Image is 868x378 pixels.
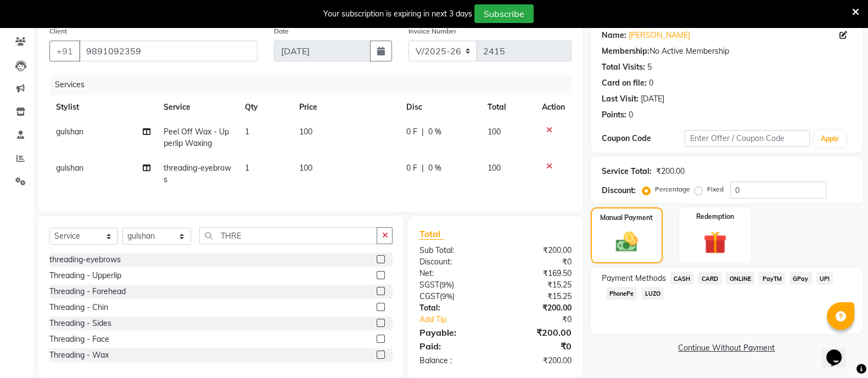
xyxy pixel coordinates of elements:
[79,41,257,61] input: Search by Name/Mobile/Email/Code
[602,30,626,41] div: Name:
[299,127,312,137] span: 100
[814,131,845,147] button: Apply
[647,61,652,73] div: 5
[49,270,121,281] div: Threading - Upperlip
[822,334,857,367] iframe: chat widget
[495,279,580,291] div: ₹15.25
[602,46,852,57] div: No Active Membership
[655,184,690,194] label: Percentage
[649,77,653,89] div: 0
[238,95,292,120] th: Qty
[49,26,67,36] label: Client
[406,126,417,138] span: 0 F
[474,4,534,23] button: Subscribe
[495,268,580,279] div: ₹169.50
[49,254,121,266] div: threading-eyebrows
[696,212,734,222] label: Redemption
[495,326,580,339] div: ₹200.00
[816,272,833,285] span: UPI
[422,126,424,138] span: |
[274,26,289,36] label: Date
[495,302,580,314] div: ₹200.00
[495,355,580,366] div: ₹200.00
[422,162,424,174] span: |
[495,256,580,268] div: ₹0
[411,279,495,291] div: ( )
[51,75,580,95] div: Services
[411,256,495,268] div: Discount:
[408,26,456,36] label: Invoice Number
[419,291,439,301] span: CGST
[602,133,685,144] div: Coupon Code
[602,166,652,177] div: Service Total:
[726,272,754,285] span: ONLINE
[245,127,249,137] span: 1
[656,166,685,177] div: ₹200.00
[602,93,639,105] div: Last Visit:
[759,272,785,285] span: PayTM
[629,109,633,121] div: 0
[602,46,649,57] div: Membership:
[323,8,472,20] div: Your subscription is expiring in next 3 days
[411,326,495,339] div: Payable:
[164,127,229,148] span: Peel Off Wax - Upperlip Waxing
[245,163,249,173] span: 1
[49,302,108,313] div: Threading - Chin
[441,280,451,289] span: 9%
[428,126,441,138] span: 0 %
[602,273,666,284] span: Payment Methods
[411,340,495,353] div: Paid:
[535,95,572,120] th: Action
[609,229,645,255] img: _cash.svg
[789,272,812,285] span: GPay
[606,287,637,300] span: PhonePe
[602,61,645,73] div: Total Visits:
[49,318,111,329] div: Threading - Sides
[488,127,501,137] span: 100
[49,95,157,120] th: Stylist
[488,163,501,173] span: 100
[707,184,724,194] label: Fixed
[299,163,312,173] span: 100
[698,272,721,285] span: CARD
[696,228,733,257] img: _gift.svg
[56,163,83,173] span: gulshan
[56,127,83,137] span: gulshan
[495,245,580,256] div: ₹200.00
[411,355,495,366] div: Balance :
[49,349,109,361] div: Threading - Wax
[685,130,810,147] input: Enter Offer / Coupon Code
[49,41,80,61] button: +91
[157,95,238,120] th: Service
[411,291,495,302] div: ( )
[49,334,109,345] div: Threading - Face
[495,340,580,353] div: ₹0
[293,95,400,120] th: Price
[49,286,126,297] div: Threading - Forehead
[602,109,626,121] div: Points:
[428,162,441,174] span: 0 %
[602,77,647,89] div: Card on file:
[411,302,495,314] div: Total:
[441,292,452,301] span: 9%
[602,185,636,196] div: Discount:
[406,162,417,174] span: 0 F
[641,93,664,105] div: [DATE]
[419,280,439,290] span: SGST
[419,228,444,240] span: Total
[481,95,535,120] th: Total
[641,287,664,300] span: LUZO
[199,227,377,244] input: Search or Scan
[670,272,694,285] span: CASH
[509,314,580,325] div: ₹0
[600,213,653,223] label: Manual Payment
[400,95,480,120] th: Disc
[411,245,495,256] div: Sub Total:
[164,163,231,184] span: threading-eyebrows
[495,291,580,302] div: ₹15.25
[411,268,495,279] div: Net:
[411,314,509,325] a: Add Tip
[593,342,860,354] a: Continue Without Payment
[629,30,690,41] a: [PERSON_NAME]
